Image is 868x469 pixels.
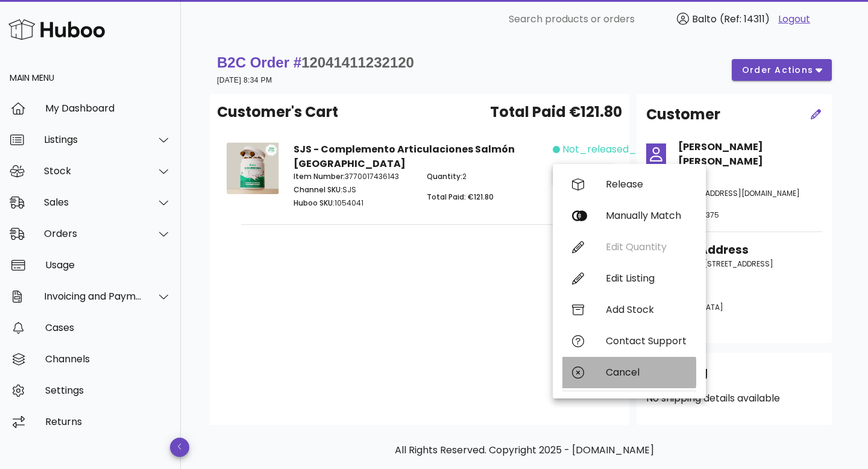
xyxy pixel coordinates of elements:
span: (Ref: 14311) [720,12,770,26]
div: Listings [44,134,142,145]
div: Edit Listing [606,272,687,284]
span: Quantity: [427,171,462,181]
div: Cases [45,322,171,333]
div: Sales [44,197,142,208]
div: Shipping [646,362,822,391]
span: Total Paid: €121.80 [427,192,494,202]
img: Product Image [227,142,279,194]
h4: [PERSON_NAME] [PERSON_NAME] [678,140,822,169]
p: 2 [427,171,546,182]
span: [PERSON_NAME][STREET_ADDRESS] [646,259,773,269]
span: Channel SKU: [294,184,342,195]
p: All Rights Reserved. Copyright 2025 - [DOMAIN_NAME] [219,443,829,458]
p: 3770017436143 [294,171,412,182]
small: [DATE] 8:34 PM [217,76,272,84]
span: 12041411232120 [301,54,414,71]
span: Huboo SKU: [294,198,335,208]
div: Channels [45,353,171,365]
p: 1054041 [294,198,412,209]
div: Returns [45,416,171,427]
span: Balto [692,12,717,26]
div: Contact Support [606,335,687,347]
div: Invoicing and Payments [44,291,142,302]
h3: Shipping Address [646,242,822,259]
strong: B2C Order # [217,54,414,71]
div: Orders [44,228,142,239]
div: Settings [45,385,171,396]
span: Total Paid €121.80 [490,101,622,123]
span: Item Number: [294,171,345,181]
div: Cancel [606,367,687,378]
strong: SJS - Complemento Articulaciones Salmón [GEOGRAPHIC_DATA] [294,142,515,171]
span: [EMAIL_ADDRESS][DOMAIN_NAME] [678,188,800,198]
span: order actions [741,64,814,77]
span: not_released_yet [562,142,652,157]
div: Manually Match [606,210,687,221]
p: No shipping details available [646,391,822,406]
div: Stock [44,165,142,177]
h2: Customer [646,104,720,125]
div: Add Stock [606,304,687,315]
button: order actions [732,59,832,81]
span: Customer's Cart [217,101,338,123]
img: Huboo Logo [8,16,105,42]
a: Logout [778,12,810,27]
div: Release [606,178,687,190]
p: SJS [294,184,412,195]
div: My Dashboard [45,102,171,114]
div: Usage [45,259,171,271]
